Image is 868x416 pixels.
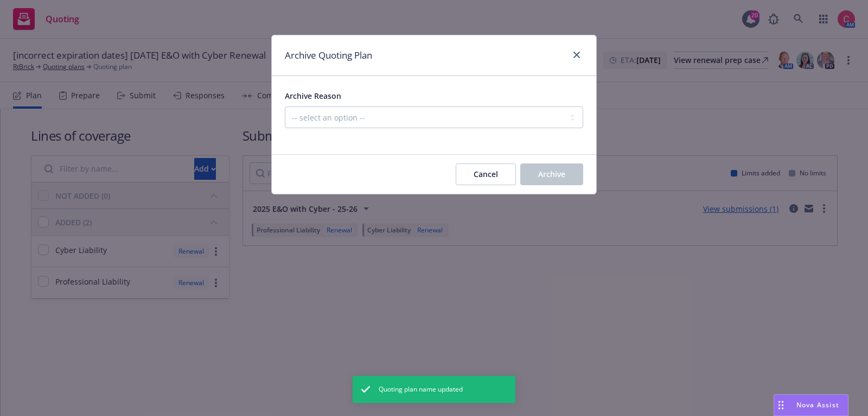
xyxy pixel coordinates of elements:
[796,400,839,409] span: Nova Assist
[538,169,565,179] span: Archive
[774,394,848,416] button: Nova Assist
[379,385,463,394] span: Quoting plan name updated
[774,395,788,415] div: Drag to move
[520,163,583,185] button: Archive
[474,169,498,179] span: Cancel
[285,48,372,62] h1: Archive Quoting Plan
[570,48,583,61] a: close
[285,91,341,101] span: Archive Reason
[456,163,516,185] button: Cancel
